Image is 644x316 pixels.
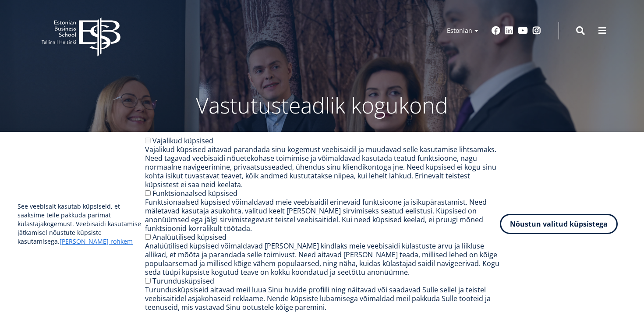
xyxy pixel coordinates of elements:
[532,26,541,35] a: Instagram
[60,237,133,246] a: [PERSON_NAME] rohkem
[152,232,226,242] label: Analüütilised küpsised
[505,26,513,35] a: Linkedin
[145,285,500,312] div: Turundusküpsiseid aitavad meil luua Sinu huvide profiili ning näitavad või saadavad Sulle sellel ...
[492,26,500,35] a: Facebook
[152,276,214,286] label: Turundusküpsised
[145,198,500,233] div: Funktsionaalsed küpsised võimaldavad meie veebisaidil erinevaid funktsioone ja isikupärastamist. ...
[500,214,618,234] button: Nõustun valitud küpsistega
[518,26,528,35] a: Youtube
[18,202,145,246] p: See veebisait kasutab küpsiseid, et saaksime teile pakkuda parimat külastajakogemust. Veebisaidi ...
[145,241,500,277] div: Analüütilised küpsised võimaldavad [PERSON_NAME] kindlaks meie veebisaidi külastuste arvu ja liik...
[152,188,237,198] label: Funktsionaalsed küpsised
[90,92,554,118] p: Vastutusteadlik kogukond
[152,136,213,146] label: Vajalikud küpsised
[145,145,500,189] div: Vajalikud küpsised aitavad parandada sinu kogemust veebisaidil ja muudavad selle kasutamise lihts...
